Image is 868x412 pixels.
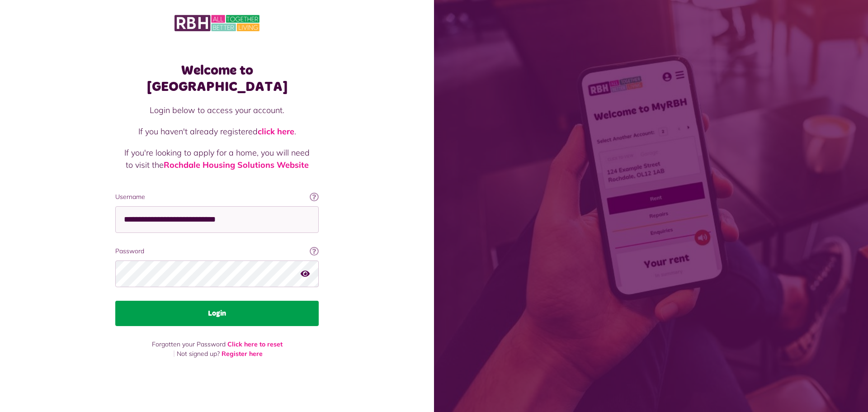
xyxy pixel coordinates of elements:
h1: Welcome to [GEOGRAPHIC_DATA] [115,62,319,95]
a: click here [258,126,294,137]
a: Click here to reset [227,340,283,348]
img: MyRBH [175,14,259,33]
button: Login [115,301,319,326]
label: Password [115,246,319,256]
a: Register here [222,350,263,358]
a: Rochdale Housing Solutions Website [164,160,309,170]
p: If you're looking to apply for a home, you will need to visit the [124,147,310,171]
span: Forgotten your Password [152,340,226,348]
p: Login below to access your account. [124,104,310,116]
span: Not signed up? [177,350,220,358]
label: Username [115,192,319,202]
p: If you haven't already registered . [124,125,310,137]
